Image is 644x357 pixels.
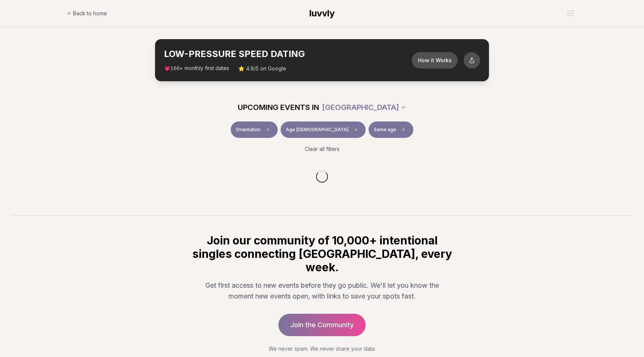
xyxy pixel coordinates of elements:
[170,66,180,72] span: 168
[374,127,396,133] span: Same age
[412,52,458,69] button: How it Works
[322,99,407,116] button: [GEOGRAPHIC_DATA]
[278,314,366,336] a: Join the Community
[563,8,577,19] button: Open menu
[369,121,413,138] button: Same ageClear preference
[164,48,412,60] h2: LOW-PRESSURE SPEED DATING
[197,280,447,302] p: Get first access to new events before they go public. We'll let you know the moment new events op...
[191,234,453,274] h2: Join our community of 10,000+ intentional singles connecting [GEOGRAPHIC_DATA], every week.
[238,102,319,113] span: UPCOMING EVENTS IN
[73,10,107,17] span: Back to home
[67,6,107,21] a: Back to home
[286,127,348,133] span: Age [DEMOGRAPHIC_DATA]
[309,8,335,19] span: luvvly
[231,121,278,138] button: OrientationClear event type filter
[263,125,272,134] span: Clear event type filter
[281,121,366,138] button: Age [DEMOGRAPHIC_DATA]Clear age
[164,64,229,72] span: 💗 + monthly first dates
[238,65,286,72] span: ⭐ 4.9/5 on Google
[236,127,261,133] span: Orientation
[399,125,408,134] span: Clear preference
[309,7,335,19] a: luvvly
[351,125,360,134] span: Clear age
[300,141,344,157] button: Clear all filters
[191,345,453,353] p: We never spam. We never share your data.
